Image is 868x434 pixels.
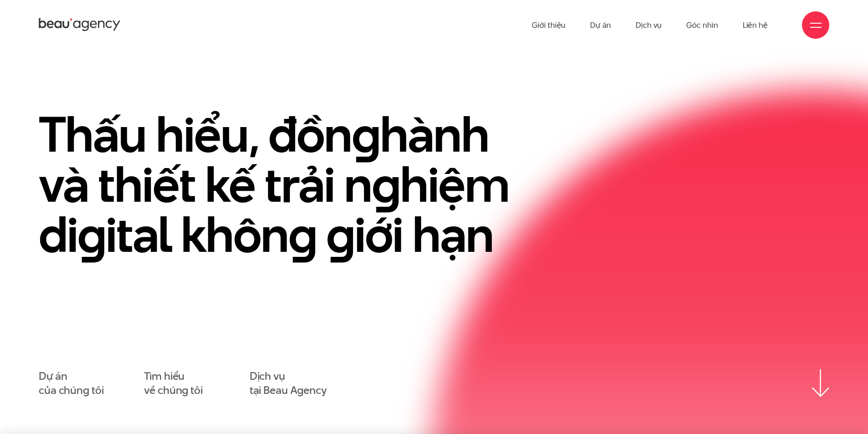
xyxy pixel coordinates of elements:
en: g [372,150,400,219]
h1: Thấu hiểu, đồn hành và thiết kế trải n hiệm di ital khôn iới hạn [39,109,540,260]
en: g [352,100,380,168]
a: Tìm hiểuvề chúng tôi [144,369,203,398]
en: g [288,200,317,269]
en: g [326,200,354,269]
a: Dự áncủa chúng tôi [39,369,103,398]
a: Dịch vụtại Beau Agency [250,369,327,398]
en: g [77,200,106,269]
